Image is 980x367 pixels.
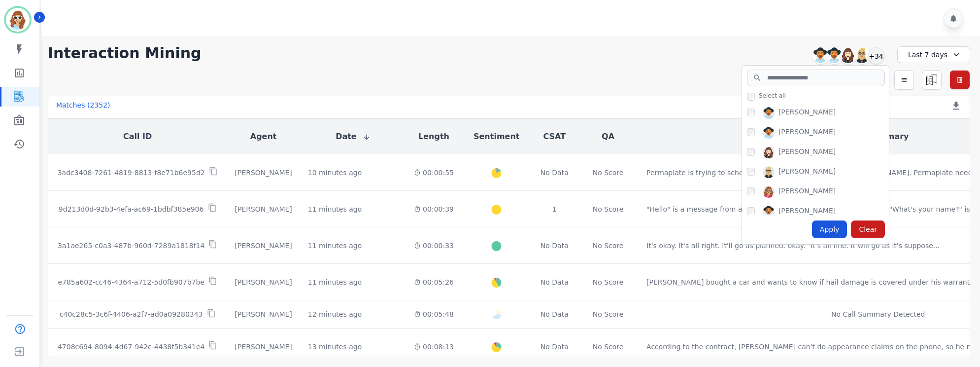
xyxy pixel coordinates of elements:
div: 10 minutes ago [308,168,362,178]
div: [PERSON_NAME] [778,186,836,198]
div: [PERSON_NAME] [235,241,292,251]
div: No Data [539,342,570,352]
div: [PERSON_NAME] [778,166,836,178]
div: No Score [593,342,624,352]
div: No Data [539,241,570,251]
div: [PERSON_NAME] [778,127,836,139]
div: 13 minutes ago [308,342,362,352]
button: Length [418,131,449,143]
div: No Score [593,277,624,287]
div: Matches ( 2352 ) [56,100,110,114]
p: c40c28c5-3c6f-4406-a2f7-ad0a09280343 [60,309,203,319]
h1: Interaction Mining [48,44,202,62]
div: No Score [593,309,624,319]
div: [PERSON_NAME] [235,204,292,214]
div: No Data [539,309,570,319]
span: Select all [759,92,786,100]
div: No Score [593,241,624,251]
p: 4708c694-8094-4d67-942c-4438f5b341e4 [58,342,205,352]
div: [PERSON_NAME] [235,168,292,178]
button: CSAT [543,131,566,143]
div: Apply [812,220,847,238]
button: Sentiment [473,131,519,143]
p: 3adc3408-7261-4819-8813-f8e71b6e95d2 [58,168,205,178]
div: 12 minutes ago [308,309,362,319]
div: [PERSON_NAME] [235,277,292,287]
button: Call ID [123,131,152,143]
div: 00:00:39 [414,204,454,214]
div: [PERSON_NAME] [235,309,292,319]
div: 11 minutes ago [308,277,362,287]
div: No Score [593,204,624,214]
div: [PERSON_NAME] [235,342,292,352]
div: [PERSON_NAME] [778,107,836,119]
div: 11 minutes ago [308,204,362,214]
button: Date [336,131,371,143]
div: 11 minutes ago [308,241,362,251]
div: No Data [539,277,570,287]
img: Bordered avatar [6,8,30,32]
div: It's okay. It's all right. It'll go as planned. okay. "It's all fine. It will go as it's suppose ... [646,241,940,251]
button: Agent [250,131,277,143]
button: Call Summary [847,131,909,143]
div: 00:05:48 [414,309,454,319]
div: No Score [593,168,624,178]
div: Clear [851,220,885,238]
div: 00:00:55 [414,168,454,178]
p: e785a602-cc46-4364-a712-5d0fb907b7be [58,277,204,287]
button: QA [602,131,614,143]
div: 00:08:13 [414,342,454,352]
div: +34 [868,47,884,64]
p: 3a1ae265-c0a3-487b-960d-7289a1818f14 [58,241,204,251]
div: Last 7 days [897,46,970,63]
p: 9d213d0d-92b3-4efa-ac69-1bdbf385e906 [59,204,204,214]
div: 00:05:26 [414,277,454,287]
div: [PERSON_NAME] [778,147,836,158]
div: 00:00:33 [414,241,454,251]
div: [PERSON_NAME] [778,206,836,218]
div: 1 [539,204,570,214]
div: No Data [539,168,570,178]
